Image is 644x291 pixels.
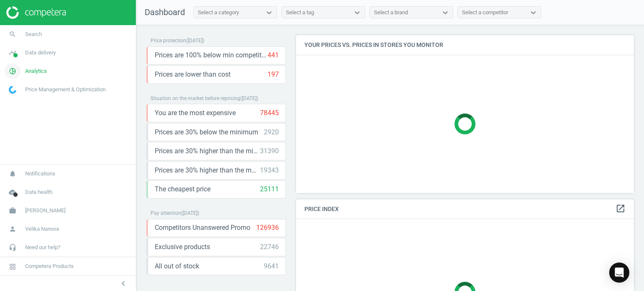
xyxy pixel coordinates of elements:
div: 19343 [260,166,279,175]
span: Pay attention [151,210,181,216]
span: [PERSON_NAME] [25,207,65,214]
div: 197 [267,70,279,79]
i: headset_mic [5,239,21,255]
h4: Your prices vs. prices in stores you monitor [296,35,634,55]
span: Competitors Unanswered Promo [155,223,250,232]
i: open_in_new [615,203,626,214]
div: 78445 [260,108,279,118]
div: Open Intercom Messenger [609,263,629,283]
div: 22746 [260,242,279,252]
span: Analytics [25,67,47,75]
i: cloud_done [5,184,21,200]
h4: Price Index [296,199,634,219]
div: 2920 [264,128,279,137]
i: pie_chart_outlined [5,63,21,79]
span: Prices are 30% below the minimum [155,128,258,137]
span: Search [25,31,42,38]
span: Prices are 30% higher than the minimum [155,147,260,156]
span: Situation on the market before repricing [151,95,240,101]
span: All out of stock [155,262,199,271]
i: notifications [5,166,21,182]
i: timeline [5,45,21,61]
span: Prices are 30% higher than the maximal [155,166,260,175]
div: Select a competitor [462,9,508,16]
a: open_in_new [615,203,626,214]
button: chevron_left [113,278,134,289]
img: wGWNvw8QSZomAAAAABJRU5ErkJggg== [9,86,16,94]
span: ( [DATE] ) [186,38,204,44]
i: chevron_left [118,278,128,288]
div: 441 [267,51,279,60]
div: 25111 [260,185,279,194]
span: Prices are lower than cost [155,70,231,79]
span: Data health [25,188,52,196]
span: ( [DATE] ) [240,95,258,101]
div: 126936 [256,223,279,232]
span: Notifications [25,170,55,178]
span: Exclusive products [155,242,210,252]
i: work [5,203,21,219]
span: The cheapest price [155,185,210,194]
span: Prices are 100% below min competitor [155,51,267,60]
div: 31390 [260,147,279,156]
span: You are the most expensive [155,108,236,118]
img: ajHJNr6hYgQAAAAASUVORK5CYII= [6,6,66,19]
i: search [5,26,21,42]
div: Select a tag [286,9,314,16]
div: Select a category [198,9,239,16]
div: 9641 [264,262,279,271]
span: Need our help? [25,244,60,251]
span: Velika Nanova [25,225,59,233]
span: Competera Products [25,263,74,270]
span: Price protection [151,38,186,44]
div: Select a brand [374,9,408,16]
span: Dashboard [145,7,185,17]
span: Data delivery [25,49,56,57]
i: person [5,221,21,237]
span: ( [DATE] ) [181,210,199,216]
span: Price Management & Optimization [25,86,106,93]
